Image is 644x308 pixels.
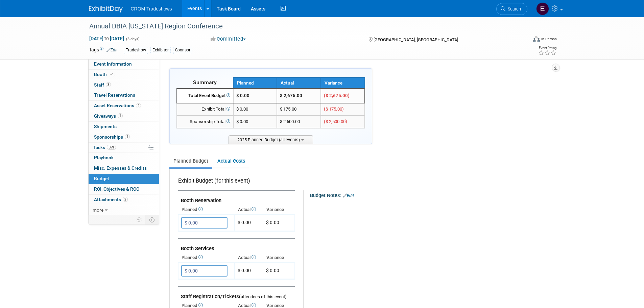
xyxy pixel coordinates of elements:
[94,61,132,67] span: Event Information
[89,59,159,69] a: Event Information
[235,205,263,214] th: Actual
[89,122,159,132] a: Shipments
[89,163,159,173] a: Misc. Expenses & Credits
[277,89,321,103] td: $ 2,675.00
[89,153,159,163] a: Playbook
[178,253,235,262] th: Planned
[89,80,159,90] a: Staff3
[94,186,139,192] span: ROI, Objectives & ROO
[235,263,263,279] td: $ 0.00
[263,253,295,262] th: Variance
[239,294,287,299] span: (attendees of this event)
[169,155,212,167] a: Planned Budget
[487,35,557,45] div: Event Format
[374,37,458,42] span: [GEOGRAPHIC_DATA], [GEOGRAPHIC_DATA]
[180,119,230,125] div: Sponsorship Total
[536,2,549,15] img: Eden Burleigh
[89,90,159,100] a: Travel Reservations
[173,47,192,54] div: Sponsor
[110,72,113,76] i: Booth reservation complete
[89,184,159,194] a: ROI, Objectives & ROO
[538,46,556,50] div: Event Rating
[178,239,295,253] td: Booth Services
[94,165,147,171] span: Misc. Expenses & Credits
[118,113,123,118] span: 1
[123,197,128,202] span: 2
[541,37,557,42] div: In-Person
[533,36,540,42] img: Format-Inperson.png
[107,145,116,150] span: 56%
[94,134,130,140] span: Sponsorships
[277,116,321,128] td: $ 2,500.00
[89,101,159,111] a: Asset Reservations4
[89,143,159,153] a: Tasks56%
[236,106,248,112] span: $ 0.00
[106,82,111,87] span: 3
[324,93,350,98] span: ($ 2,675.00)
[310,190,550,199] div: Budget Notes:
[103,36,110,41] span: to
[136,103,141,108] span: 4
[277,77,321,89] th: Actual
[94,72,115,77] span: Booth
[87,20,517,32] div: Annual DBIA [US_STATE] Region Conference
[236,119,248,124] span: $ 0.00
[277,103,321,116] td: $ 175.00
[93,145,116,150] span: Tasks
[180,93,230,99] div: Total Event Budget
[89,205,159,215] a: more
[145,215,159,224] td: Toggle Event Tabs
[266,220,279,225] span: $ 0.00
[238,220,251,225] span: $ 0.00
[178,287,295,301] td: Staff Registration/Tickets
[263,205,295,214] th: Variance
[178,205,235,214] th: Planned
[208,35,248,43] button: Committed
[125,37,140,41] span: (3 days)
[89,46,118,54] td: Tags
[94,155,114,160] span: Playbook
[89,195,159,205] a: Attachments2
[89,174,159,184] a: Budget
[343,193,354,198] a: Edit
[94,82,111,88] span: Staff
[496,3,527,15] a: Search
[94,197,128,202] span: Attachments
[94,124,117,129] span: Shipments
[178,177,292,188] div: Exhibit Budget (for this event)
[180,106,230,113] div: Exhibit Total
[125,134,130,139] span: 1
[89,132,159,142] a: Sponsorships1
[321,77,365,89] th: Variance
[150,47,171,54] div: Exhibitor
[89,70,159,80] a: Booth
[236,93,249,98] span: $ 0.00
[324,119,347,124] span: ($ 2,500.00)
[94,103,141,108] span: Asset Reservations
[93,207,103,213] span: more
[89,6,123,13] img: ExhibitDay
[266,268,279,273] span: $ 0.00
[233,77,277,89] th: Planned
[324,106,344,112] span: ($ 175.00)
[505,6,521,11] span: Search
[106,48,118,52] a: Edit
[235,253,263,262] th: Actual
[124,47,148,54] div: Tradeshow
[94,92,135,98] span: Travel Reservations
[229,135,313,144] span: 2025 Planned Budget (all events)
[213,155,249,167] a: Actual Costs
[94,176,109,181] span: Budget
[193,79,217,86] span: Summary
[89,111,159,121] a: Giveaways1
[178,191,295,205] td: Booth Reservation
[131,6,172,11] span: CROM Tradeshows
[134,215,145,224] td: Personalize Event Tab Strip
[89,35,124,42] span: [DATE] [DATE]
[94,113,123,119] span: Giveaways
